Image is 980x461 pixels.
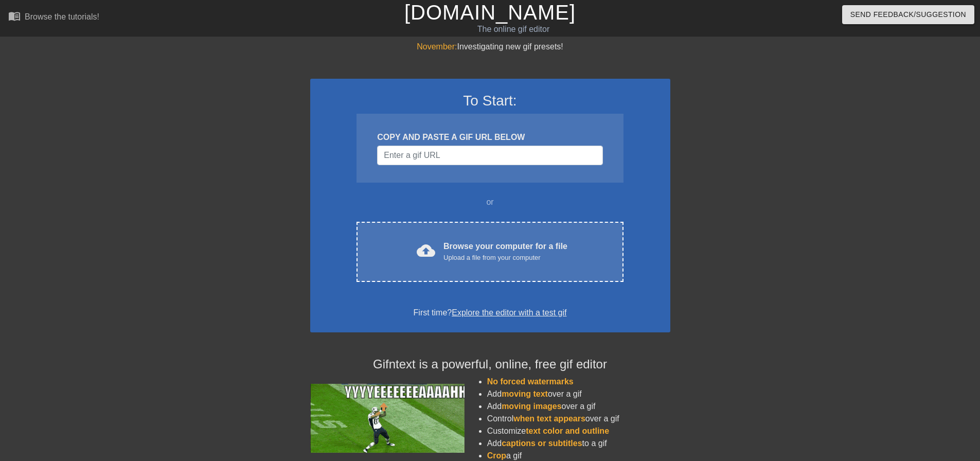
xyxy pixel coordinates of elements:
span: moving text [502,389,548,398]
li: Control over a gif [487,413,670,425]
li: Add over a gif [487,400,670,413]
div: Upload a file from your computer [443,253,567,263]
span: Send Feedback/Suggestion [850,8,966,21]
li: Add to a gif [487,437,670,450]
a: Browse the tutorials! [8,10,99,26]
div: First time? [324,307,657,319]
a: [DOMAIN_NAME] [404,1,576,24]
span: November: [417,42,457,51]
button: Send Feedback/Suggestion [842,5,974,24]
img: football_small.gif [310,384,465,453]
span: menu_book [8,10,21,22]
span: Crop [487,451,506,460]
div: Browse your computer for a file [443,240,567,263]
div: COPY AND PASTE A GIF URL BELOW [377,131,602,144]
div: The online gif editor [332,23,695,36]
span: when text appears [513,414,585,423]
span: captions or subtitles [502,439,582,448]
a: Explore the editor with a test gif [452,308,566,317]
h3: To Start: [324,92,657,110]
div: Investigating new gif presets! [310,41,670,53]
li: Add over a gif [487,388,670,400]
span: No forced watermarks [487,377,574,386]
span: text color and outline [526,427,609,435]
div: or [337,196,644,208]
li: Customize [487,425,670,437]
span: cloud_upload [417,241,435,260]
input: Username [377,146,602,165]
div: Browse the tutorials! [25,12,99,21]
h4: Gifntext is a powerful, online, free gif editor [310,357,670,372]
span: moving images [502,402,561,411]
